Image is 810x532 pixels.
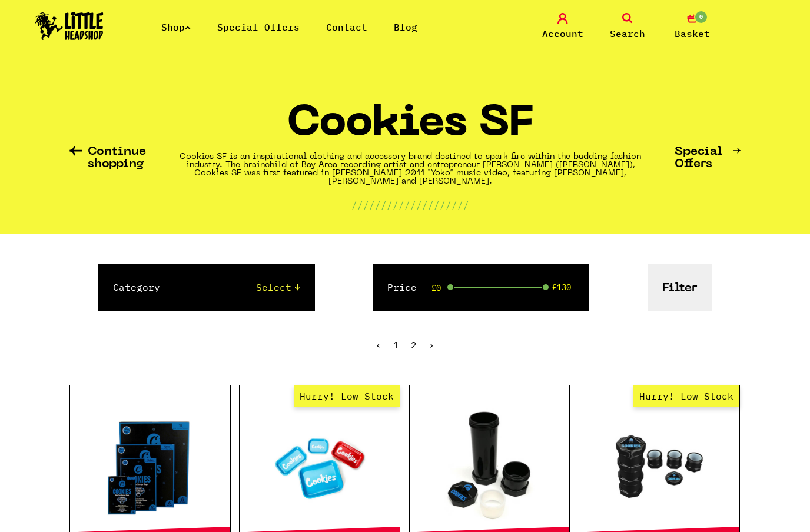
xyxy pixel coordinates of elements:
[351,198,469,212] p: ////////////////////
[376,339,381,351] span: ‹
[294,385,400,407] span: Hurry! Low Stock
[326,21,367,33] a: Contact
[542,26,583,41] span: Account
[35,12,104,40] img: Little Head Shop Logo
[552,282,571,292] span: £130
[217,21,300,33] a: Special Offers
[180,153,641,185] strong: Cookies SF is an inspirational clothing and accessory brand destined to spark fire within the bud...
[387,280,417,294] label: Price
[694,10,708,24] span: 0
[663,13,722,41] a: 0 Basket
[633,385,739,407] span: Hurry! Low Stock
[579,406,739,524] a: Hurry! Low Stock
[429,339,434,351] a: Next »
[393,339,399,351] span: 1
[431,283,441,292] span: £0
[287,104,534,153] h1: Cookies SF
[69,146,146,171] a: Continue shopping
[675,146,741,171] a: Special Offers
[598,13,657,41] a: Search
[161,21,191,33] a: Shop
[610,26,645,41] span: Search
[648,264,712,311] button: Filter
[376,340,381,350] li: « Previous
[411,339,417,351] a: 2
[113,280,160,294] label: Category
[675,26,710,41] span: Basket
[240,406,400,524] a: Hurry! Low Stock
[394,21,417,33] a: Blog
